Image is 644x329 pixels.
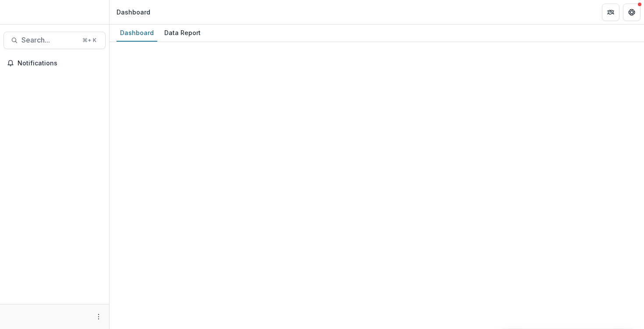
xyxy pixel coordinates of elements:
[161,25,204,42] a: Data Report
[623,4,640,21] button: Get Help
[81,36,98,45] div: ⌘ + K
[602,4,619,21] button: Partners
[113,6,154,18] nav: breadcrumb
[117,26,157,39] div: Dashboard
[4,32,106,49] button: Search...
[117,25,157,42] a: Dashboard
[18,60,102,67] span: Notifications
[4,56,106,70] button: Notifications
[93,311,104,322] button: More
[161,26,204,39] div: Data Report
[21,36,77,44] span: Search...
[117,7,150,17] div: Dashboard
